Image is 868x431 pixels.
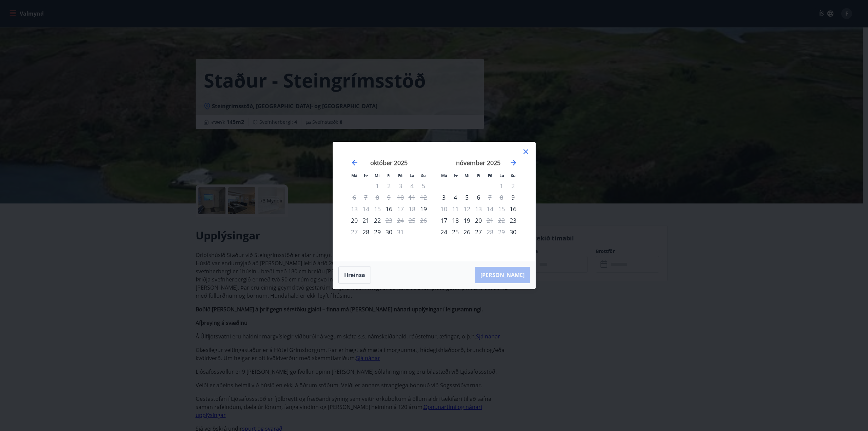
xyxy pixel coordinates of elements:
[438,203,450,215] td: Not available. mánudagur, 10. nóvember 2025
[438,226,450,238] div: 24
[473,192,484,203] td: Choose fimmtudagur, 6. nóvember 2025 as your check-in date. It’s available.
[507,203,519,215] td: Choose sunnudagur, 16. nóvember 2025 as your check-in date. It’s available.
[484,226,496,238] td: Not available. föstudagur, 28. nóvember 2025
[383,203,395,215] td: Choose fimmtudagur, 16. október 2025 as your check-in date. It’s available.
[438,192,450,203] div: Aðeins innritun í boði
[360,226,372,238] td: Choose þriðjudagur, 28. október 2025 as your check-in date. It’s available.
[450,215,461,226] td: Choose þriðjudagur, 18. nóvember 2025 as your check-in date. It’s available.
[461,226,473,238] div: 26
[507,226,519,238] td: Choose sunnudagur, 30. nóvember 2025 as your check-in date. It’s available.
[450,226,461,238] div: 25
[438,203,450,215] div: Aðeins útritun í boði
[418,203,429,215] div: Aðeins innritun í boði
[349,192,360,203] td: Not available. mánudagur, 6. október 2025
[383,203,395,215] div: Aðeins innritun í boði
[438,226,450,238] td: Choose mánudagur, 24. nóvember 2025 as your check-in date. It’s available.
[383,226,395,238] td: Choose fimmtudagur, 30. október 2025 as your check-in date. It’s available.
[372,226,383,238] td: Choose miðvikudagur, 29. október 2025 as your check-in date. It’s available.
[477,173,480,178] small: Fi
[372,215,383,226] td: Choose miðvikudagur, 22. október 2025 as your check-in date. It’s available.
[450,203,461,215] td: Not available. þriðjudagur, 11. nóvember 2025
[496,226,507,238] td: Not available. laugardagur, 29. nóvember 2025
[507,203,519,215] div: Aðeins innritun í boði
[473,215,484,226] div: 20
[496,203,507,215] td: Not available. laugardagur, 15. nóvember 2025
[484,215,496,226] td: Not available. föstudagur, 21. nóvember 2025
[387,173,391,178] small: Fi
[473,203,484,215] td: Not available. fimmtudagur, 13. nóvember 2025
[395,192,406,203] td: Not available. föstudagur, 10. október 2025
[410,173,414,178] small: La
[484,192,496,203] td: Not available. föstudagur, 7. nóvember 2025
[360,215,372,226] div: 21
[418,192,429,203] td: Not available. sunnudagur, 12. október 2025
[499,173,504,178] small: La
[406,192,418,203] td: Not available. laugardagur, 11. október 2025
[441,173,447,178] small: Má
[406,203,418,215] td: Not available. laugardagur, 18. október 2025
[507,180,519,192] td: Not available. sunnudagur, 2. nóvember 2025
[372,226,383,238] div: 29
[461,203,473,215] td: Not available. miðvikudagur, 12. nóvember 2025
[406,215,418,226] td: Not available. laugardagur, 25. október 2025
[438,215,450,226] div: 17
[461,215,473,226] div: 19
[473,226,484,238] td: Choose fimmtudagur, 27. nóvember 2025 as your check-in date. It’s available.
[507,192,519,203] td: Choose sunnudagur, 9. nóvember 2025 as your check-in date. It’s available.
[349,203,360,215] td: Not available. mánudagur, 13. október 2025
[383,192,395,203] td: Not available. fimmtudagur, 9. október 2025
[418,180,429,192] td: Not available. sunnudagur, 5. október 2025
[421,173,426,178] small: Su
[383,215,395,226] div: Aðeins útritun í boði
[507,226,519,238] div: Aðeins innritun í boði
[456,159,500,167] strong: nóvember 2025
[383,215,395,226] td: Not available. fimmtudagur, 23. október 2025
[383,180,395,192] td: Not available. fimmtudagur, 2. október 2025
[372,192,383,203] td: Not available. miðvikudagur, 8. október 2025
[418,215,429,226] td: Not available. sunnudagur, 26. október 2025
[496,180,507,192] td: Not available. laugardagur, 1. nóvember 2025
[509,159,517,167] div: Move forward to switch to the next month.
[484,203,496,215] td: Not available. föstudagur, 14. nóvember 2025
[370,159,408,167] strong: október 2025
[349,215,360,226] div: 20
[450,192,461,203] td: Choose þriðjudagur, 4. nóvember 2025 as your check-in date. It’s available.
[454,173,458,178] small: Þr
[372,180,383,192] td: Not available. miðvikudagur, 1. október 2025
[360,203,372,215] td: Not available. þriðjudagur, 14. október 2025
[507,192,519,203] div: Aðeins innritun í boði
[398,173,402,178] small: Fö
[461,192,473,203] div: 5
[341,150,527,253] div: Calendar
[372,203,383,215] td: Not available. miðvikudagur, 15. október 2025
[507,215,519,226] div: Aðeins innritun í boði
[488,173,492,178] small: Fö
[375,173,380,178] small: Mi
[484,226,496,238] div: Aðeins útritun í boði
[364,173,368,178] small: Þr
[461,215,473,226] td: Choose miðvikudagur, 19. nóvember 2025 as your check-in date. It’s available.
[496,215,507,226] td: Not available. laugardagur, 22. nóvember 2025
[496,192,507,203] td: Not available. laugardagur, 8. nóvember 2025
[395,226,406,238] div: Aðeins útritun í boði
[351,159,359,167] div: Move backward to switch to the previous month.
[338,267,371,283] button: Hreinsa
[473,226,484,238] div: 27
[395,203,406,215] div: Aðeins útritun í boði
[450,226,461,238] td: Choose þriðjudagur, 25. nóvember 2025 as your check-in date. It’s available.
[395,215,406,226] td: Not available. föstudagur, 24. október 2025
[383,226,395,238] div: 30
[395,180,406,192] td: Not available. föstudagur, 3. október 2025
[438,192,450,203] td: Choose mánudagur, 3. nóvember 2025 as your check-in date. It’s available.
[360,215,372,226] td: Choose þriðjudagur, 21. október 2025 as your check-in date. It’s available.
[511,173,516,178] small: Su
[461,192,473,203] td: Choose miðvikudagur, 5. nóvember 2025 as your check-in date. It’s available.
[395,226,406,238] td: Not available. föstudagur, 31. október 2025
[360,192,372,203] td: Not available. þriðjudagur, 7. október 2025
[351,173,357,178] small: Má
[360,226,372,238] div: Aðeins innritun í boði
[349,226,360,238] td: Not available. mánudagur, 27. október 2025
[507,215,519,226] td: Choose sunnudagur, 23. nóvember 2025 as your check-in date. It’s available.
[473,192,484,203] div: 6
[438,215,450,226] td: Choose mánudagur, 17. nóvember 2025 as your check-in date. It’s available.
